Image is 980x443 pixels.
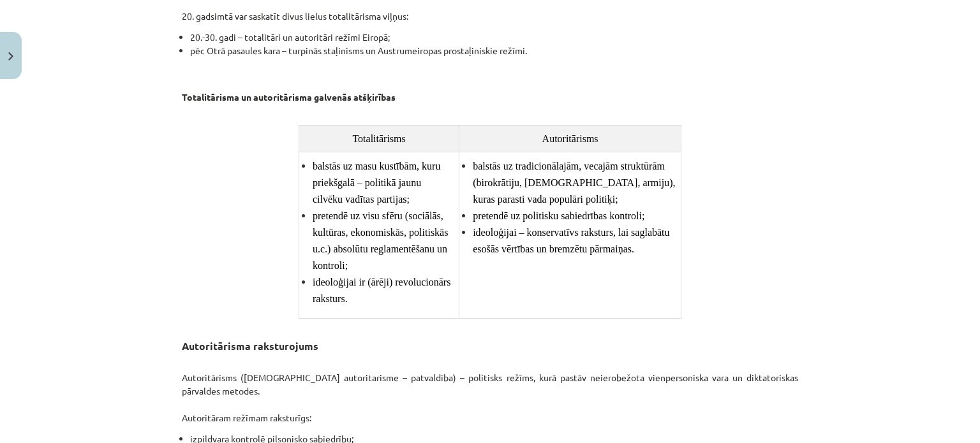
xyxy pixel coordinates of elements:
p: Autoritārisms ([DEMOGRAPHIC_DATA] autoritarisme – patvaldība) – politisks režīms, kurā pastāv nei... [182,358,798,425]
strong: Totalitārisma un autoritārisma galvenās atšķirības [182,91,396,103]
span: pretendē uz visu sfēru (sociālās, kultūras, ekonomiskās, politiskās u.c.) absolūtu reglamentēšanu... [313,210,450,271]
span: balstās uz tradicionālajām, vecajām struktūrām (birokrātiju, [DEMOGRAPHIC_DATA], armiju), kuras p... [473,161,678,205]
span: pretendē uz politisku sabiedrības kontroli; [473,210,644,221]
span: Totalitārisms [352,133,405,144]
li: 20.-30. gadi – totalitāri un autoritāri režīmi Eiropā; [190,31,798,44]
li: pēc Otrā pasaules kara – turpinās staļinisms un Austrumeiropas prostaļiniskie režīmi. [190,44,798,57]
span: Autoritārisms [542,133,598,144]
span: ideoloģijai – konservatīvs raksturs, lai saglabātu esošās vērtības un bremzētu pārmaiņas. [473,227,672,254]
span: balstās uz masu kustībām, kuru priekšgalā – politikā jaunu cilvēku vadītas partijas; [313,161,443,205]
img: icon-close-lesson-0947bae3869378f0d4975bcd49f059093ad1ed9edebbc8119c70593378902aed.svg [8,52,13,61]
strong: Autoritārisma raksturojums [182,339,318,352]
span: ideoloģijai ir (ārēji) revolucionārs raksturs. [313,277,453,304]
